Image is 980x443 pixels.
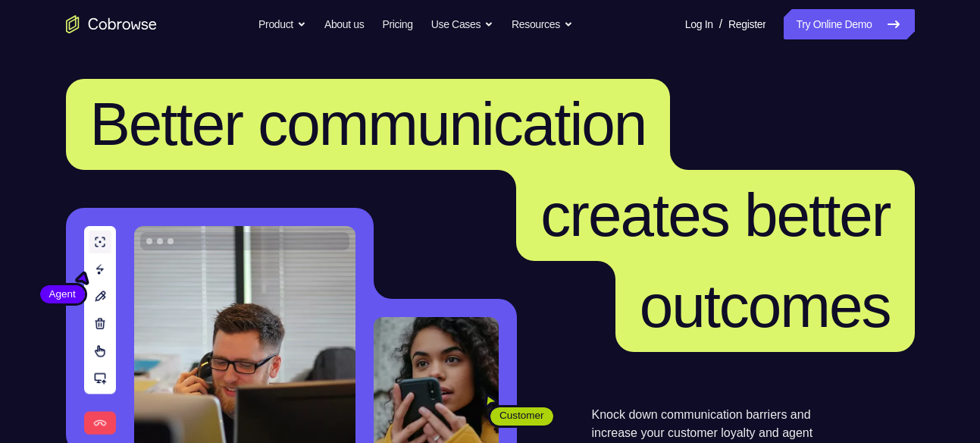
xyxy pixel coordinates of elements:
[258,9,306,39] button: Product
[512,9,573,39] button: Resources
[90,90,647,158] span: Better communication
[540,181,890,249] span: creates better
[719,15,722,33] span: /
[784,9,914,39] a: Try Online Demo
[324,9,364,39] a: About us
[382,9,412,39] a: Pricing
[685,9,713,39] a: Log In
[728,9,766,39] a: Register
[431,9,493,39] button: Use Cases
[640,272,891,340] span: outcomes
[66,15,157,33] a: Go to the home page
